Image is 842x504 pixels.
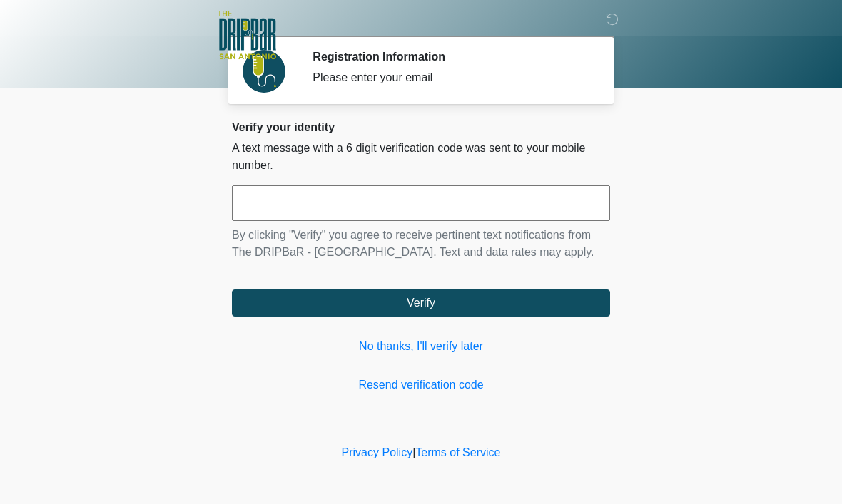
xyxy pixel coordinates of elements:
p: By clicking "Verify" you agree to receive pertinent text notifications from The DRIPBaR - [GEOGRA... [232,227,610,261]
a: | [412,446,415,458]
a: Terms of Service [415,446,500,458]
h2: Verify your identity [232,120,610,134]
img: Agent Avatar [243,50,285,93]
a: Privacy Policy [342,446,413,458]
a: Resend verification code [232,376,610,394]
img: The DRIPBaR - San Antonio Fossil Creek Logo [218,11,276,61]
div: Please enter your email [313,69,589,86]
p: A text message with a 6 digit verification code was sent to your mobile number. [232,140,610,174]
a: No thanks, I'll verify later [232,338,610,355]
button: Verify [232,289,610,317]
